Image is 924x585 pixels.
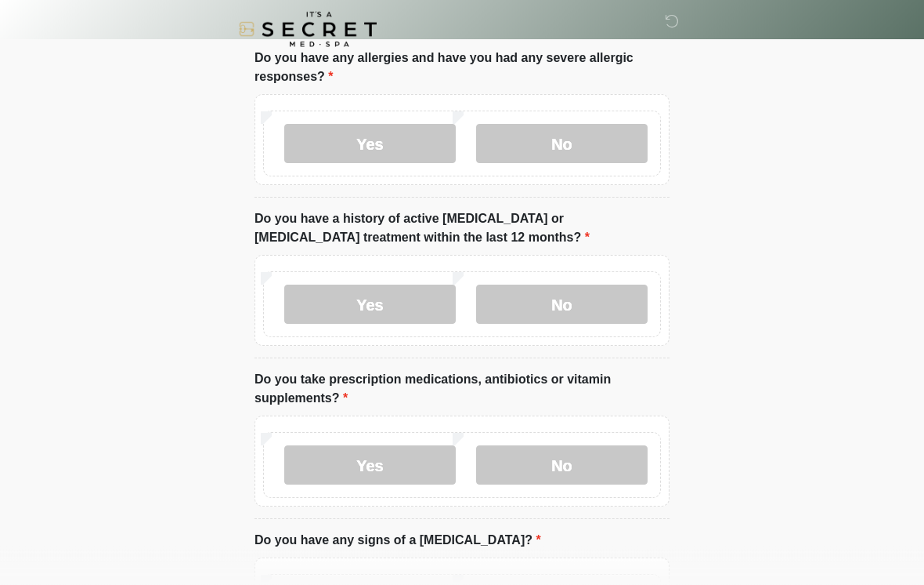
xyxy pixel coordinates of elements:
label: Do you have any signs of a [MEDICAL_DATA]? [254,532,541,550]
label: Yes [284,285,456,325]
img: It's A Secret Med Spa Logo [239,12,377,47]
label: No [476,446,648,485]
label: No [476,285,648,325]
label: Do you have a history of active [MEDICAL_DATA] or [MEDICAL_DATA] treatment within the last 12 mon... [254,210,670,248]
label: Do you take prescription medications, antibiotics or vitamin supplements? [254,371,670,409]
label: Yes [284,446,456,485]
label: No [476,125,648,164]
label: Yes [284,125,456,164]
label: Do you have any allergies and have you had any severe allergic responses? [254,49,670,87]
